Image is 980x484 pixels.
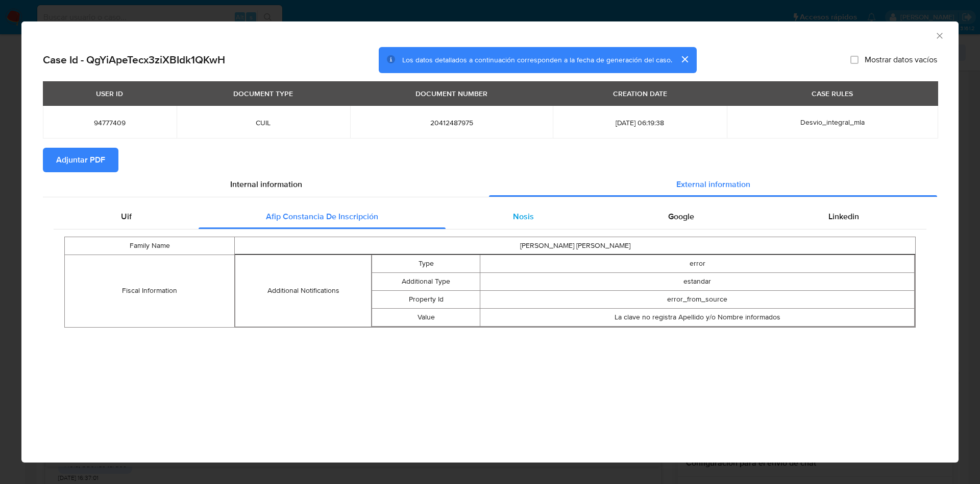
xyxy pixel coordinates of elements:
[480,255,915,272] td: error
[55,118,164,127] span: 94777409
[402,55,672,65] span: Los datos detallados a continuación corresponden a la fecha de generación del caso.
[43,148,118,172] button: Adjuntar PDF
[565,118,714,127] span: [DATE] 06:19:38
[607,85,673,102] div: CREATION DATE
[65,255,235,327] td: Fiscal Information
[372,290,480,308] td: Property Id
[372,272,480,290] td: Additional Type
[235,255,371,327] td: Additional Notifications
[865,55,937,65] span: Mostrar datos vacíos
[227,85,299,102] div: DOCUMENT TYPE
[372,308,480,326] td: Value
[480,312,914,322] div: La clave no registra Apellido y/o Nombre informados
[480,290,915,308] td: error_from_source
[65,237,235,255] td: Family Name
[230,178,302,190] span: Internal information
[121,211,132,222] span: Uif
[513,211,534,222] span: Nosis
[480,272,915,290] td: estandar
[672,47,697,72] button: cerrar
[266,211,378,222] span: Afip Constancia De Inscripción
[372,255,480,272] td: Type
[828,211,859,222] span: Linkedin
[362,118,541,127] span: 20412487975
[21,21,959,463] div: closure-recommendation-modal
[43,53,225,66] h2: Case Id - QgYiApeTecx3ziXBIdk1QKwH
[235,237,916,255] td: [PERSON_NAME] [PERSON_NAME]
[668,211,694,222] span: Google
[54,204,926,229] div: Detailed external info
[56,149,105,171] span: Adjuntar PDF
[805,85,859,102] div: CASE RULES
[90,85,129,102] div: USER ID
[43,172,937,197] div: Detailed info
[676,178,750,190] span: External information
[189,118,338,127] span: CUIL
[800,117,865,127] span: Desvio_integral_mla
[935,31,944,40] button: Cerrar ventana
[850,56,859,64] input: Mostrar datos vacíos
[409,85,494,102] div: DOCUMENT NUMBER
